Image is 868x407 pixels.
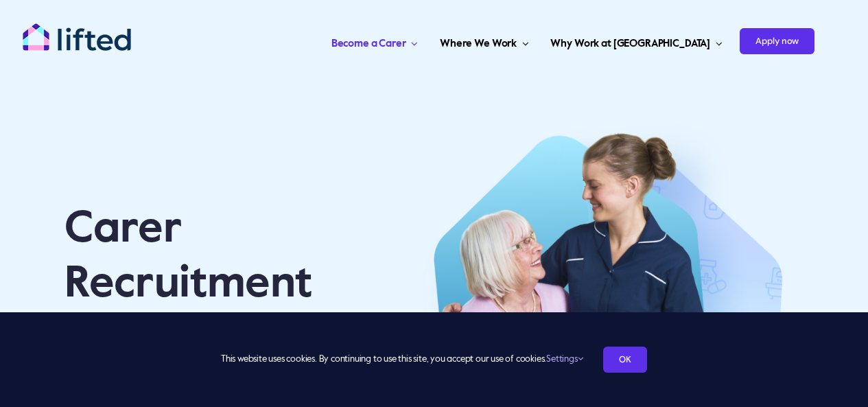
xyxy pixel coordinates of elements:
[219,21,814,62] nav: Carer Jobs Menu
[550,33,710,55] span: Why Work at [GEOGRAPHIC_DATA]
[740,21,814,62] a: Apply now
[221,349,583,371] span: This website uses cookies. By continuing to use this site, you accept our use of cookies.
[331,33,406,55] span: Become a Carer
[546,355,583,364] a: Settings
[603,347,647,373] a: OK
[436,21,532,62] a: Where We Work
[22,23,132,36] a: lifted-logo
[546,21,726,62] a: Why Work at [GEOGRAPHIC_DATA]
[327,21,422,62] a: Become a Carer
[740,28,814,54] span: Apply now
[440,33,517,55] span: Where We Work
[64,207,312,306] span: Carer Recruitment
